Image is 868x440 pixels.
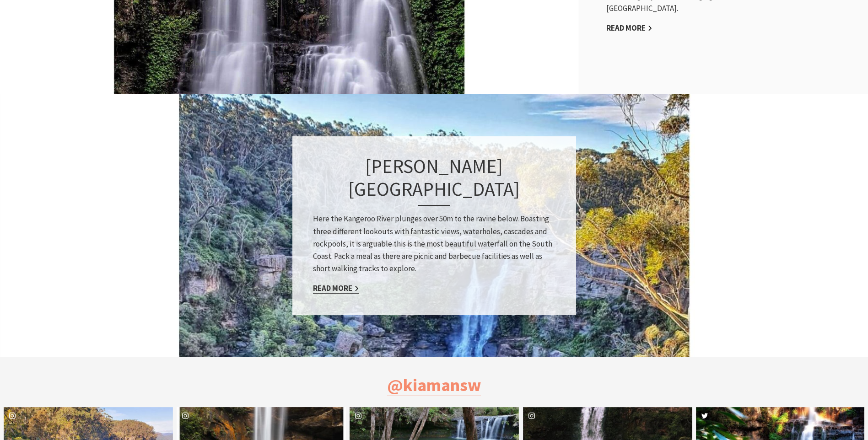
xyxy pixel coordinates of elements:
[180,411,190,421] svg: instagram icon
[387,374,481,396] a: @kiamansw
[313,283,359,294] a: Read More
[700,411,710,421] svg: twitter icon
[313,155,555,206] h3: [PERSON_NAME][GEOGRAPHIC_DATA]
[7,411,17,421] svg: instagram icon
[313,213,555,275] p: Here the Kangeroo River plunges over 50m to the ravine below. Boasting three different lookouts w...
[527,411,537,421] svg: instagram icon
[353,411,363,421] svg: instagram icon
[606,23,652,33] a: Read More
